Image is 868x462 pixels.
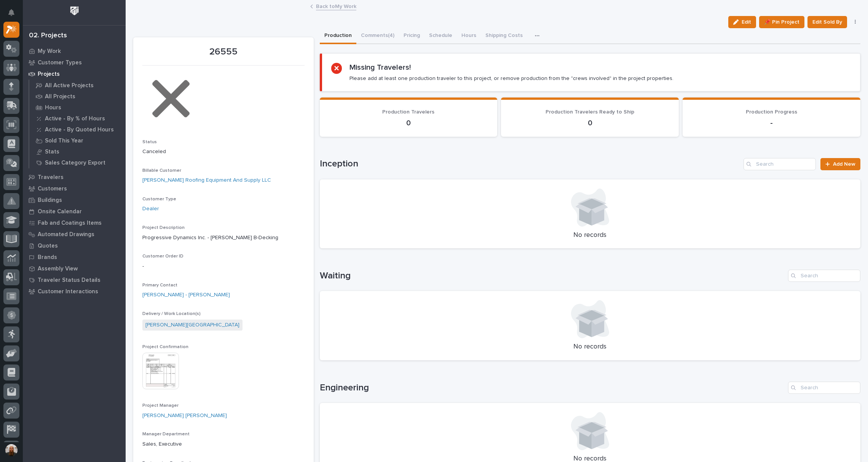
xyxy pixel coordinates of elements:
[38,243,58,249] p: Quotes
[29,32,67,40] div: 02. Projects
[23,251,126,263] a: Brands
[349,63,411,72] h2: Missing Travelers!
[23,194,126,206] a: Buildings
[29,80,126,91] a: All Active Projects
[424,28,457,44] button: Schedule
[45,149,59,155] p: Stats
[29,91,126,102] a: All Projects
[329,118,488,128] p: 0
[142,140,157,144] span: Status
[10,9,19,21] div: Notifications
[38,185,67,192] p: Customers
[320,382,785,393] h1: Engineering
[320,158,740,169] h1: Inception
[38,48,61,55] p: My Work
[142,312,201,316] span: Delivery / Work Location(s)
[316,2,356,10] a: Back toMy Work
[142,262,305,270] p: -
[38,197,62,204] p: Buildings
[38,71,60,78] p: Projects
[23,45,126,57] a: My Work
[142,46,305,58] p: 26555
[23,57,126,68] a: Customer Types
[728,16,756,28] button: Edit
[38,208,82,215] p: Onsite Calendar
[23,217,126,229] a: Fab and Coatings Items
[510,118,670,128] p: 0
[23,263,126,274] a: Assembly View
[746,109,797,115] span: Production Progress
[23,206,126,217] a: Onsite Calendar
[29,124,126,135] a: Active - By Quoted Hours
[3,5,19,21] button: Notifications
[29,102,126,113] a: Hours
[45,126,114,133] p: Active - By Quoted Hours
[23,240,126,251] a: Quotes
[788,382,860,394] input: Search
[320,28,356,44] button: Production
[142,205,159,213] a: Dealer
[45,93,75,100] p: All Projects
[382,109,434,115] span: Production Travelers
[142,412,227,420] a: [PERSON_NAME] [PERSON_NAME]
[759,16,804,28] button: 📌 Pin Project
[29,113,126,124] a: Active - By % of Hours
[399,28,424,44] button: Pricing
[38,265,78,272] p: Assembly View
[45,104,61,111] p: Hours
[142,432,190,436] span: Manager Department
[45,115,105,122] p: Active - By % of Hours
[744,158,816,170] input: Search
[45,82,94,89] p: All Active Projects
[38,288,98,295] p: Customer Interactions
[142,168,181,173] span: Billable Customer
[833,161,855,167] span: Add New
[23,286,126,297] a: Customer Interactions
[320,270,785,281] h1: Waiting
[820,158,860,170] a: Add New
[45,137,83,144] p: Sold This Year
[3,442,19,458] button: users-avatar
[38,174,64,181] p: Travelers
[23,274,126,286] a: Traveler Status Details
[23,229,126,240] a: Automated Drawings
[329,231,852,240] p: No records
[142,403,179,408] span: Project Manager
[142,148,305,156] p: Canceled
[142,70,199,127] img: Ig9zkRYb9yLUE4Bf2NcGGrgrUk9SaqqrU0QobEiu6C8
[457,28,481,44] button: Hours
[67,4,81,18] img: Workspace Logo
[142,440,305,448] p: Sales, Executive
[546,109,634,115] span: Production Travelers Ready to Ship
[142,291,230,299] a: [PERSON_NAME] - [PERSON_NAME]
[45,160,105,166] p: Sales Category Export
[142,225,185,230] span: Project Description
[23,68,126,80] a: Projects
[23,183,126,194] a: Customers
[142,176,271,184] a: [PERSON_NAME] Roofing Equipment And Supply LLC
[142,234,305,242] p: Progressive Dynamics Inc. - [PERSON_NAME] B-Decking
[142,197,176,201] span: Customer Type
[349,75,673,82] p: Please add at least one production traveler to this project, or remove production from the "crews...
[29,157,126,168] a: Sales Category Export
[807,16,847,28] button: Edit Sold By
[38,254,57,261] p: Brands
[29,146,126,157] a: Stats
[29,135,126,146] a: Sold This Year
[38,59,82,66] p: Customer Types
[38,277,101,284] p: Traveler Status Details
[142,345,188,349] span: Project Confirmation
[329,343,852,351] p: No records
[812,18,842,27] span: Edit Sold By
[38,231,94,238] p: Automated Drawings
[145,321,239,329] a: [PERSON_NAME][GEOGRAPHIC_DATA]
[142,254,183,259] span: Customer Order ID
[788,270,860,282] input: Search
[142,283,177,288] span: Primary Contact
[692,118,851,128] p: -
[356,28,399,44] button: Comments (4)
[23,171,126,183] a: Travelers
[742,19,751,26] span: Edit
